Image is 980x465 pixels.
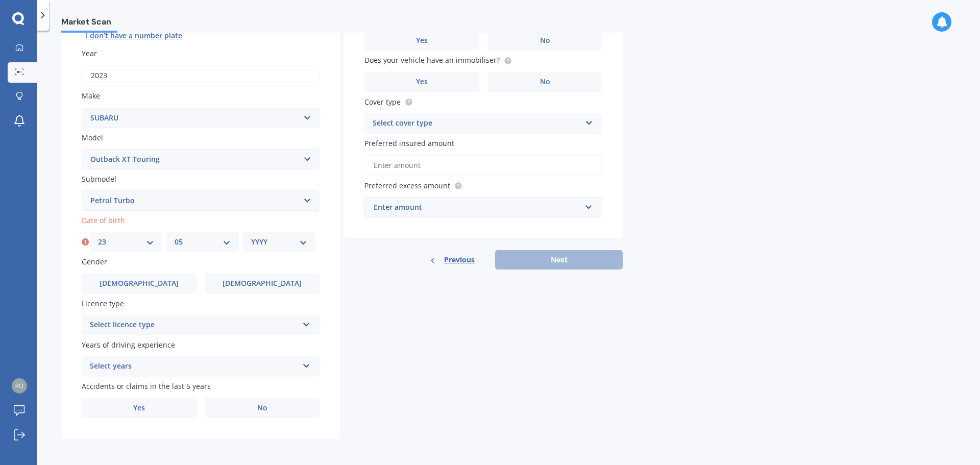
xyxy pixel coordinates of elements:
span: Market Scan [61,17,117,31]
span: Yes [133,404,145,412]
span: Gender [82,257,107,267]
span: No [540,78,550,86]
span: Cover type [364,97,401,107]
span: Yes [416,36,428,45]
input: YYYY [82,65,320,86]
div: Enter amount [374,202,581,213]
span: Year [82,48,97,58]
span: Previous [444,252,475,267]
span: Does your vehicle have an immobiliser? [364,56,500,65]
span: Years of driving experience [82,340,175,350]
span: No [257,404,267,412]
div: Select licence type [90,319,298,331]
span: Accidents or claims in the last 5 years [82,381,211,391]
span: Date of birth [82,215,125,225]
button: I don’t have a number plate [82,28,186,44]
span: Submodel [82,174,116,184]
input: Enter amount [364,155,602,176]
img: e1742d4c04cead85e64ef983d1e3d42d [12,378,27,394]
div: Select years [90,360,298,373]
span: Preferred insured amount [364,138,454,148]
span: No [540,36,550,45]
span: Make [82,91,100,101]
span: [DEMOGRAPHIC_DATA] [100,279,179,288]
span: [DEMOGRAPHIC_DATA] [223,279,302,288]
div: Select cover type [373,117,581,130]
span: Preferred excess amount [364,181,450,190]
span: Licence type [82,299,124,308]
span: Yes [416,78,428,86]
span: Model [82,133,103,142]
